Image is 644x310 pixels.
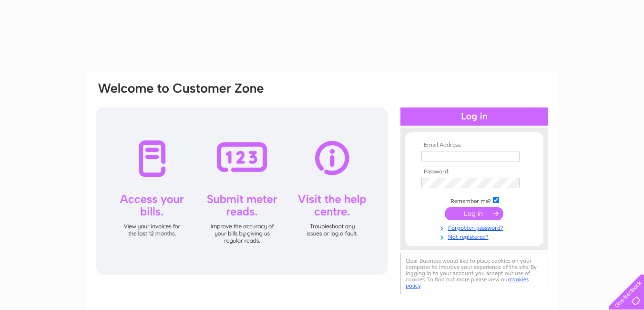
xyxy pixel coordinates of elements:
[406,276,529,289] a: cookies policy
[419,142,530,149] th: Email Address:
[445,207,503,220] input: Submit
[400,253,548,294] div: Clear Business would like to place cookies on your computer to improve your experience of the sit...
[419,169,530,175] th: Password:
[421,223,530,232] a: Forgotten password?
[419,195,530,205] td: Remember me?
[421,232,530,241] a: Not registered?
